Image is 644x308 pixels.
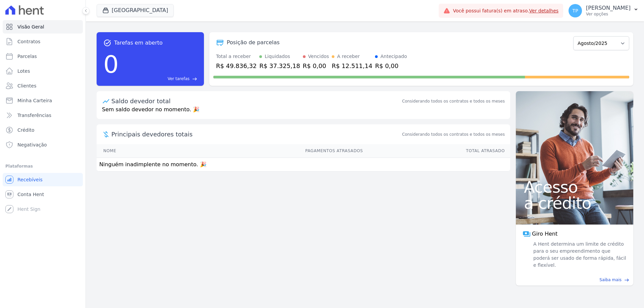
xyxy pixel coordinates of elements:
[363,144,510,158] th: Total Atrasado
[17,191,44,198] span: Conta Hent
[563,1,644,20] button: TP [PERSON_NAME] Ver opções
[17,53,37,60] span: Parcelas
[3,138,83,151] a: Negativação
[624,278,629,283] span: east
[216,61,257,70] div: R$ 49.836,32
[17,127,35,133] span: Crédito
[17,68,30,74] span: Lotes
[3,35,83,48] a: Contratos
[453,7,558,14] span: Você possui fatura(s) em atraso.
[17,82,36,89] span: Clientes
[17,23,44,30] span: Visão Geral
[586,11,631,17] p: Ver opções
[97,4,174,17] button: [GEOGRAPHIC_DATA]
[103,39,111,47] span: task_alt
[3,173,83,186] a: Recebíveis
[17,97,52,104] span: Minha Carteira
[520,277,629,283] a: Saiba mais east
[3,79,83,93] a: Clientes
[97,144,170,158] th: Nome
[332,61,372,70] div: R$ 12.511,14
[114,39,163,47] span: Tarefas em aberto
[532,230,557,238] span: Giro Hent
[599,277,622,283] span: Saiba mais
[3,109,83,122] a: Transferências
[5,162,80,170] div: Plataformas
[586,5,631,11] p: [PERSON_NAME]
[216,53,257,60] div: Total a receber
[17,176,43,183] span: Recebíveis
[524,179,625,195] span: Acesso
[17,112,51,119] span: Transferências
[3,123,83,137] a: Crédito
[259,61,300,70] div: R$ 37.325,18
[17,38,40,45] span: Contratos
[111,97,401,106] div: Saldo devedor total
[168,76,190,82] span: Ver tarefas
[3,94,83,107] a: Minha Carteira
[337,53,360,60] div: A receber
[573,8,578,13] span: TP
[529,8,559,13] a: Ver detalhes
[3,64,83,78] a: Lotes
[103,47,119,82] div: 0
[524,195,625,211] span: a crédito
[265,53,290,60] div: Liquidados
[303,61,329,70] div: R$ 0,00
[111,130,401,139] span: Principais devedores totais
[97,158,510,172] td: Ninguém inadimplente no momento. 🎉
[192,76,197,81] span: east
[3,20,83,34] a: Visão Geral
[170,144,363,158] th: Pagamentos Atrasados
[402,131,505,137] span: Considerando todos os contratos e todos os meses
[97,106,510,119] p: Sem saldo devedor no momento. 🎉
[375,61,407,70] div: R$ 0,00
[121,76,197,82] a: Ver tarefas east
[3,50,83,63] a: Parcelas
[532,241,627,269] span: A Hent determina um limite de crédito para o seu empreendimento que poderá ser usado de forma ráp...
[308,53,329,60] div: Vencidos
[380,53,407,60] div: Antecipado
[402,98,505,104] div: Considerando todos os contratos e todos os meses
[227,39,280,47] div: Posição de parcelas
[3,188,83,201] a: Conta Hent
[17,141,47,148] span: Negativação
